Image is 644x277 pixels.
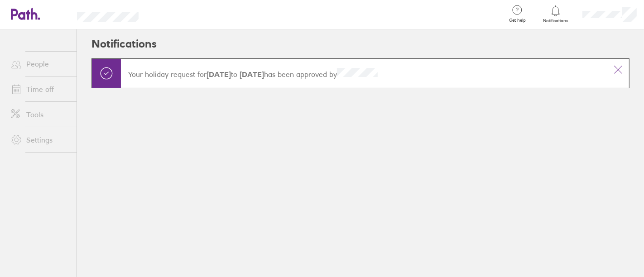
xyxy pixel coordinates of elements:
span: Get help [503,18,532,23]
p: Your holiday request for has been approved by [128,68,600,79]
a: People [4,55,77,73]
strong: [DATE] [237,70,264,79]
strong: [DATE] [207,70,231,79]
h2: Notifications [91,29,157,58]
a: Notifications [541,5,571,24]
a: Time off [4,80,77,98]
a: Tools [4,105,77,124]
span: to [207,70,264,79]
span: Notifications [541,18,571,24]
a: Settings [4,131,77,149]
